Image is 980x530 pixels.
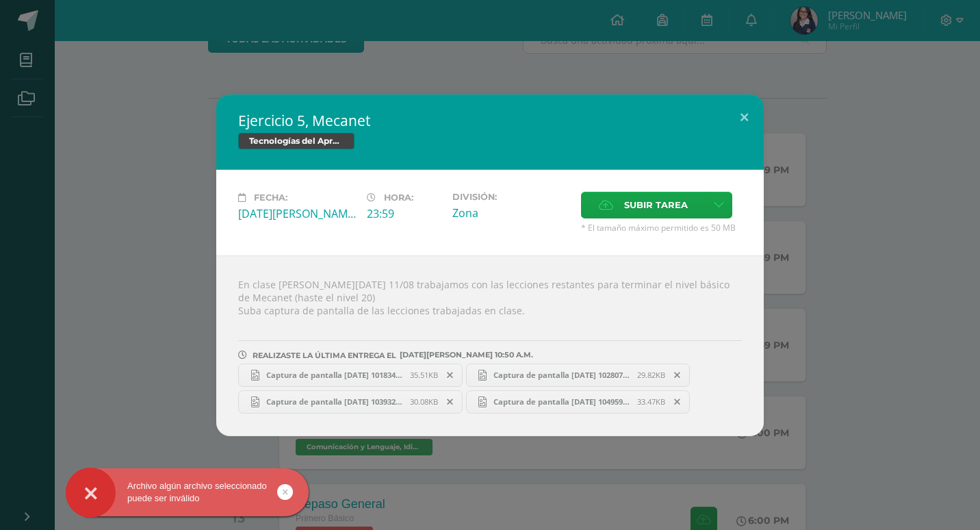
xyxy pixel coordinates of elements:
a: Captura de pantalla [DATE] 101834.png 35.51KB [238,364,463,387]
span: Captura de pantalla [DATE] 101834.png [259,370,410,380]
span: Captura de pantalla [DATE] 102807.png [487,370,637,380]
div: En clase [PERSON_NAME][DATE] 11/08 trabajamos con las lecciones restantes para terminar el nivel ... [216,255,764,436]
span: Hora: [384,192,413,203]
div: [DATE][PERSON_NAME] [238,206,356,221]
span: Remover entrega [666,368,689,383]
span: Tecnologías del Aprendizaje y la Comunicación [238,133,354,149]
span: REALIZASTE LA ÚLTIMA ENTREGA EL [253,351,396,360]
div: Archivo algún archivo seleccionado puede ser inválido [66,480,309,505]
div: 23:59 [367,206,441,221]
span: * El tamaño máximo permitido es 50 MB [581,222,742,234]
a: Captura de pantalla [DATE] 102807.png 29.82KB [466,364,691,387]
div: Zona [452,205,570,220]
span: Remover entrega [666,394,689,409]
span: Fecha: [254,192,287,203]
span: Captura de pantalla [DATE] 103932.png [259,396,410,407]
label: División: [452,192,570,202]
button: Close (Esc) [725,94,764,141]
span: 29.82KB [637,370,665,380]
span: 30.08KB [410,396,438,407]
a: Captura de pantalla [DATE] 104959.png 33.47KB [466,390,691,414]
h2: Ejercicio 5, Mecanet [238,111,742,130]
span: Subir tarea [624,192,688,218]
span: 33.47KB [637,396,665,407]
a: Captura de pantalla [DATE] 103932.png 30.08KB [238,390,463,414]
span: Remover entrega [439,368,462,383]
span: 35.51KB [410,370,438,380]
span: Captura de pantalla [DATE] 104959.png [487,396,637,407]
span: Remover entrega [439,394,462,409]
